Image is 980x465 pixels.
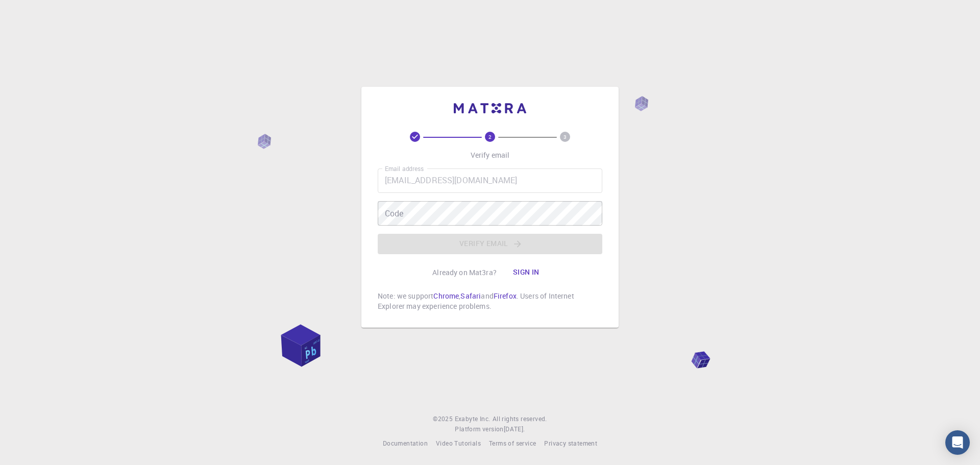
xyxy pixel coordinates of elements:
button: Sign in [505,262,548,283]
text: 2 [488,133,492,140]
a: Safari [460,291,481,301]
span: Terms of service [489,439,536,447]
span: Documentation [383,439,428,447]
span: Video Tutorials [436,439,481,447]
p: Note: we support , and . Users of Internet Explorer may experience problems. [378,291,602,311]
a: Chrome [433,291,459,301]
a: Firefox [494,291,517,301]
a: Exabyte Inc. [455,414,491,424]
span: © 2025 [433,414,454,424]
span: Platform version [455,424,503,434]
a: Documentation [383,438,428,449]
p: Already on Mat3ra? [432,267,497,278]
span: [DATE] . [504,425,525,433]
a: Video Tutorials [436,438,481,449]
a: Privacy statement [544,438,597,449]
span: Privacy statement [544,439,597,447]
label: Email address [385,164,424,173]
text: 3 [563,133,567,140]
a: [DATE]. [504,424,525,434]
div: Open Intercom Messenger [945,430,970,455]
span: Exabyte Inc. [455,414,491,423]
p: Verify email [471,150,510,160]
a: Terms of service [489,438,536,449]
span: All rights reserved. [493,414,547,424]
